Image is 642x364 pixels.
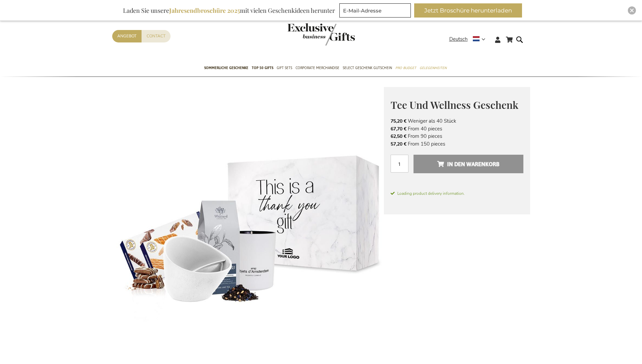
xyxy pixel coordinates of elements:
img: Close [630,8,634,12]
span: Pro Budget [395,64,416,71]
a: Contact [142,30,171,42]
span: 67,70 € [391,126,406,132]
a: Angebot [112,30,142,42]
span: 75,20 € [391,118,406,124]
a: Corporate Merchandise [296,60,339,77]
li: Weniger als 40 Stück [391,117,523,125]
span: Select Geschenk Gutschein [343,64,392,71]
span: 57,20 € [391,141,406,147]
input: Menge [391,155,408,173]
button: Jetzt Broschüre herunterladen [414,3,522,18]
span: Sommerliche geschenke [204,64,248,71]
a: Gift Sets [277,60,292,77]
span: Gift Sets [277,64,292,71]
li: From 40 pieces [391,125,523,132]
li: From 150 pieces [391,140,523,148]
span: Corporate Merchandise [296,64,339,71]
span: TOP 50 Gifts [252,64,273,71]
a: Sommerliche geschenke [204,60,248,77]
li: From 90 pieces [391,132,523,140]
div: Close [628,6,636,14]
a: Pro Budget [395,60,416,77]
a: Gelegenheiten [420,60,447,77]
img: Exclusive Business gifts logo [287,23,355,45]
b: Jahresendbroschüre 2025 [169,6,240,14]
span: Tee Und Wellness Geschenk [391,98,518,112]
span: Gelegenheiten [420,64,447,71]
form: marketing offers and promotions [339,3,413,20]
div: Laden Sie unsere mit vielen Geschenkideen herunter [120,3,338,18]
img: Tee Und Wellness Geschenk [112,87,384,358]
input: E-Mail-Adresse [339,3,411,18]
a: TOP 50 Gifts [252,60,273,77]
span: Loading product delivery information. [391,190,523,196]
span: Deutsch [449,35,468,43]
a: Select Geschenk Gutschein [343,60,392,77]
a: store logo [287,23,321,45]
span: 62,50 € [391,133,406,140]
